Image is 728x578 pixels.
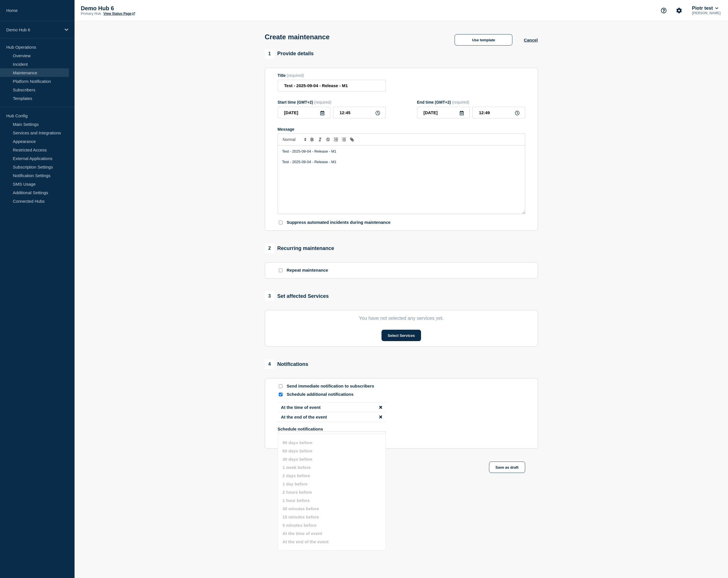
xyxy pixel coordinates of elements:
div: Recurring maintenance [265,243,334,253]
p: Demo Hub 6 [81,5,195,12]
span: (required) [314,100,331,104]
div: Set affected Services [265,291,329,301]
input: YYYY-MM-DD [278,107,330,118]
button: 1 hour before [282,498,310,503]
span: Font size [280,136,308,143]
button: 60 days before [282,448,312,453]
div: Message [278,145,525,214]
button: 2 days before [282,473,310,478]
button: Toggle ordered list [332,136,340,143]
button: 30 minutes before [282,506,319,511]
input: HH:MM [473,107,525,118]
p: Test - 2025-09-04 - Release - M1 [282,149,521,154]
p: Schedule additional notifications [287,392,378,397]
p: Demo Hub 6 [6,27,61,32]
div: Start time (GMT+2) [278,100,386,104]
span: (required) [452,100,469,104]
p: Send immediate notification to subscribers [287,384,378,389]
input: Send immediate notification to subscribers [279,384,282,388]
div: Provide details [265,49,314,59]
p: [PERSON_NAME] [691,11,722,15]
button: 5 minutes before [282,523,317,528]
button: Toggle italic text [316,136,324,143]
button: Toggle strikethrough text [324,136,332,143]
li: At the end of the event [278,412,386,422]
p: Schedule notifications [278,427,369,431]
button: At the end of the event [282,539,329,544]
input: Suppress automated incidents during maintenance [279,221,282,224]
a: View Status Page [103,12,135,16]
button: open dropdown [278,431,386,443]
button: disable notification At the time of event [379,405,382,410]
button: disable notification At the end of the event [379,415,382,419]
button: Support [658,5,670,17]
p: Repeat maintenance [287,268,328,273]
li: At the time of event [278,402,386,412]
span: 1 [265,49,275,59]
button: Use template [455,34,512,46]
button: At the time of event [282,531,322,536]
div: Message [278,127,525,132]
button: Cancel [524,38,538,42]
button: 90 days before [282,440,312,445]
button: Save as draft [489,462,525,473]
p: Suppress automated incidents during maintenance [287,220,391,225]
button: Toggle bulleted list [340,136,348,143]
input: Schedule additional notifications [279,393,282,396]
p: Primary Hub [81,12,101,16]
span: 3 [265,291,275,301]
div: End time (GMT+2) [417,100,525,104]
p: Test - 2025-09-04 - Release - M1 [282,159,521,165]
input: Repeat maintenance [279,268,282,272]
button: 1 day before [282,481,308,486]
input: HH:MM [333,107,386,118]
button: 15 minutes before [282,515,319,519]
button: Select Services [381,330,421,341]
button: Account settings [673,5,685,17]
div: Notifications [265,359,308,369]
input: Title [278,80,386,91]
button: Toggle link [348,136,356,143]
button: Piotr test [691,5,719,11]
div: Title [278,73,386,78]
input: YYYY-MM-DD [417,107,470,118]
h1: Create maintenance [265,33,330,41]
button: 1 week before [282,465,311,470]
button: 30 days before [282,457,312,462]
button: Toggle bold text [308,136,316,143]
span: 4 [265,359,275,369]
button: 2 hours before [282,490,312,495]
span: (required) [287,73,304,78]
span: 2 [265,243,275,253]
p: You have not selected any services yet. [278,315,525,321]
